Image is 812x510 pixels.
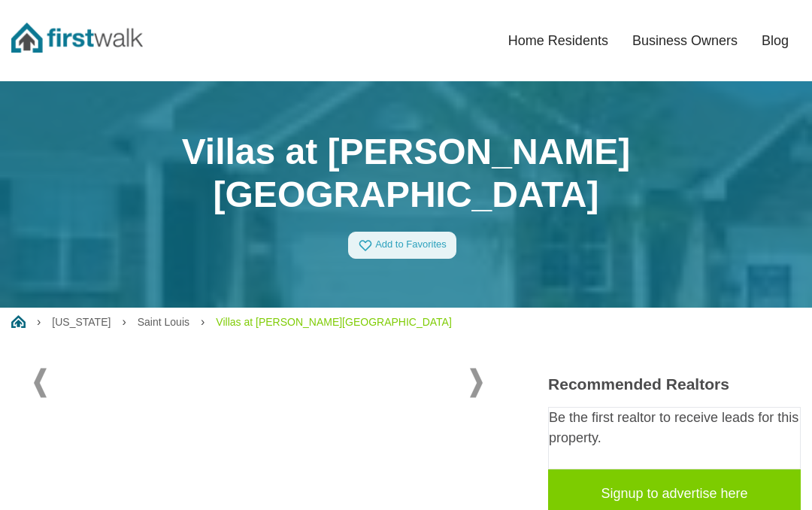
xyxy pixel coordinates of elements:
h3: Recommended Realtors [548,375,801,393]
img: FirstWalk [11,23,143,53]
a: Saint Louis [138,316,189,328]
a: Add to Favorites [348,232,456,259]
a: [US_STATE] [52,316,111,328]
a: Villas at [PERSON_NAME][GEOGRAPHIC_DATA] [216,316,452,328]
p: Be the first realtor to receive leads for this property. [549,408,800,448]
a: Business Owners [620,24,750,57]
a: Blog [750,24,801,57]
a: Home Residents [496,24,620,57]
h1: Villas at [PERSON_NAME][GEOGRAPHIC_DATA] [11,130,801,217]
span: Add to Favorites [375,238,447,250]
